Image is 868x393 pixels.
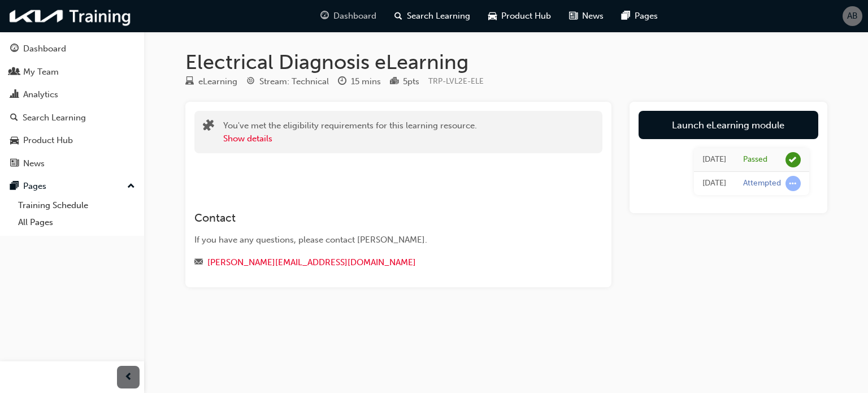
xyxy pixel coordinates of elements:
[333,10,376,23] span: Dashboard
[428,76,484,86] span: Learning resource code
[338,75,381,89] div: Duration
[847,10,858,23] span: AB
[5,84,140,105] a: Analytics
[10,136,19,146] span: car-icon
[743,178,781,189] div: Attempted
[259,75,329,88] div: Stream: Technical
[5,176,140,197] button: Pages
[23,157,45,170] div: News
[223,132,272,145] button: Show details
[207,257,416,267] a: [PERSON_NAME][EMAIL_ADDRESS][DOMAIN_NAME]
[385,5,479,28] a: search-iconSearch Learning
[10,159,19,169] span: news-icon
[338,77,346,87] span: clock-icon
[407,10,470,23] span: Search Learning
[702,153,726,166] div: Thu Mar 06 2025 15:32:22 GMT+1100 (Australian Eastern Daylight Time)
[127,179,135,194] span: up-icon
[10,67,19,77] span: people-icon
[194,234,562,247] div: If you have any questions, please contact [PERSON_NAME].
[390,75,419,89] div: Points
[23,180,46,193] div: Pages
[5,36,140,176] button: DashboardMy TeamAnalyticsSearch LearningProduct HubNews
[5,38,140,59] a: Dashboard
[246,77,255,87] span: target-icon
[403,75,419,88] div: 5 pts
[639,111,818,139] a: Launch eLearning module
[5,130,140,151] a: Product Hub
[185,75,237,89] div: Type
[23,88,58,101] div: Analytics
[5,107,140,128] a: Search Learning
[23,111,86,124] div: Search Learning
[635,10,658,23] span: Pages
[10,182,19,192] span: pages-icon
[351,75,381,88] div: 15 mins
[843,6,862,26] button: AB
[124,370,133,385] span: prev-icon
[582,10,604,23] span: News
[194,211,562,224] h3: Contact
[5,62,140,83] a: My Team
[198,75,237,88] div: eLearning
[743,154,767,165] div: Passed
[613,5,667,28] a: pages-iconPages
[390,77,398,87] span: podium-icon
[394,9,402,23] span: search-icon
[23,42,66,55] div: Dashboard
[185,77,194,87] span: learningResourceType_ELEARNING-icon
[185,50,827,75] h1: Electrical Diagnosis eLearning
[622,9,630,23] span: pages-icon
[23,66,59,79] div: My Team
[5,153,140,174] a: News
[488,9,497,23] span: car-icon
[702,177,726,190] div: Thu Mar 06 2025 14:27:42 GMT+1100 (Australian Eastern Daylight Time)
[320,9,329,23] span: guage-icon
[14,197,140,214] a: Training Schedule
[6,5,136,28] img: kia-training
[10,44,19,54] span: guage-icon
[569,9,578,23] span: news-icon
[10,90,19,100] span: chart-icon
[501,10,551,23] span: Product Hub
[194,258,203,268] span: email-icon
[14,214,140,231] a: All Pages
[194,256,562,270] div: Email
[10,113,18,123] span: search-icon
[560,5,613,28] a: news-iconNews
[785,152,801,167] span: learningRecordVerb_PASS-icon
[479,5,560,28] a: car-iconProduct Hub
[203,120,214,133] span: puzzle-icon
[246,75,329,89] div: Stream
[785,176,801,191] span: learningRecordVerb_ATTEMPT-icon
[311,5,385,28] a: guage-iconDashboard
[223,119,477,145] div: You've met the eligibility requirements for this learning resource.
[23,134,73,147] div: Product Hub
